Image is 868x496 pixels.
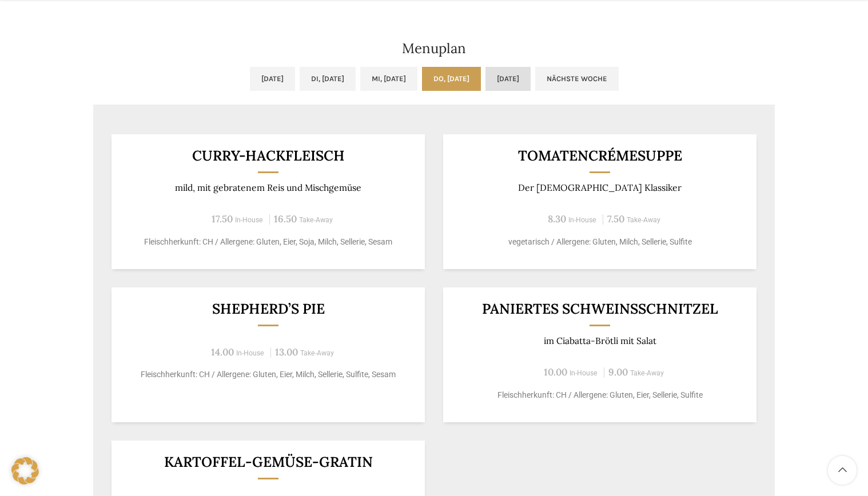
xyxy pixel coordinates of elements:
h2: Menuplan [93,42,775,55]
h3: Curry-Hackfleisch [126,149,411,163]
a: Di, [DATE] [300,67,356,91]
span: 10.00 [544,366,567,378]
span: In-House [570,369,598,377]
span: Take-Away [300,349,334,357]
h3: Paniertes Schweinsschnitzel [457,302,743,316]
a: [DATE] [250,67,295,91]
span: In-House [236,349,264,357]
span: 16.50 [274,213,297,225]
h3: Shepherd’s Pie [126,302,411,316]
span: In-House [568,216,596,224]
span: 14.00 [211,346,234,358]
a: Mi, [DATE] [360,67,417,91]
p: mild, mit gebratenem Reis und Mischgemüse [126,182,411,193]
p: Der [DEMOGRAPHIC_DATA] Klassiker [457,182,743,193]
a: Nächste Woche [535,67,619,91]
span: Take-Away [299,216,333,224]
span: 9.00 [608,366,628,378]
p: Fleischherkunft: CH / Allergene: Gluten, Eier, Soja, Milch, Sellerie, Sesam [126,236,411,248]
a: Do, [DATE] [422,67,481,91]
span: Take-Away [630,369,664,377]
span: In-House [235,216,263,224]
p: im Ciabatta-Brötli mit Salat [457,335,743,346]
span: 13.00 [275,346,298,358]
p: Fleischherkunft: CH / Allergene: Gluten, Eier, Milch, Sellerie, Sulfite, Sesam [126,369,411,381]
h3: Tomatencrémesuppe [457,149,743,163]
p: Fleischherkunft: CH / Allergene: Gluten, Eier, Sellerie, Sulfite [457,389,743,401]
h3: Kartoffel-Gemüse-Gratin [126,455,411,469]
span: 7.50 [607,213,624,225]
span: 8.30 [548,213,566,225]
span: 17.50 [212,213,233,225]
a: [DATE] [485,67,531,91]
p: vegetarisch / Allergene: Gluten, Milch, Sellerie, Sulfite [457,236,743,248]
a: Scroll to top button [828,456,857,485]
span: Take-Away [627,216,660,224]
